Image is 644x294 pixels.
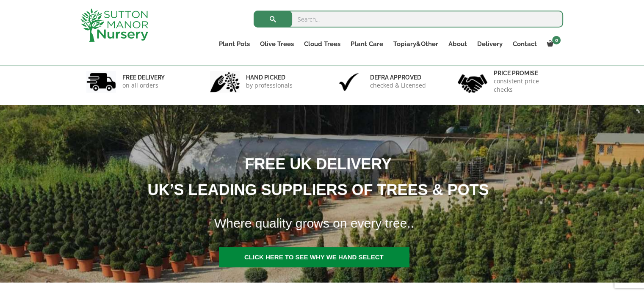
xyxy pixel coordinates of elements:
[494,69,558,77] h6: Price promise
[204,211,620,236] h1: Where quality grows on every tree..
[345,38,388,50] a: Plant Care
[472,38,507,50] a: Delivery
[542,38,563,50] a: 0
[334,71,364,93] img: 3.jpg
[370,74,426,81] h6: Defra approved
[80,8,148,42] img: logo
[299,38,345,50] a: Cloud Trees
[255,38,299,50] a: Olive Trees
[254,11,563,27] input: Search...
[210,71,240,93] img: 2.jpg
[7,151,619,203] h1: FREE UK DELIVERY UK’S LEADING SUPPLIERS OF TREES & POTS
[494,77,558,94] p: consistent price checks
[122,74,165,81] h6: FREE DELIVERY
[246,74,293,81] h6: hand picked
[458,69,487,95] img: 4.jpg
[246,81,293,90] p: by professionals
[552,36,561,44] span: 0
[370,81,426,90] p: checked & Licensed
[388,38,443,50] a: Topiary&Other
[507,38,542,50] a: Contact
[443,38,472,50] a: About
[122,81,165,90] p: on all orders
[86,71,116,93] img: 1.jpg
[214,38,255,50] a: Plant Pots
